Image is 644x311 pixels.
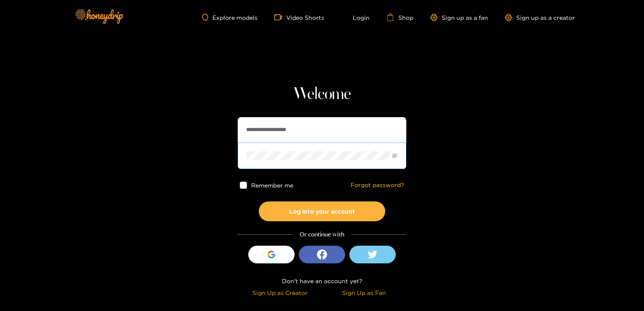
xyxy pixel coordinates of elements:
[274,13,286,21] span: video-camera
[351,182,404,189] a: Forgot password?
[238,230,406,239] div: Or continue with
[324,288,404,298] div: Sign Up as Fan
[430,14,488,21] a: Sign up as a fan
[386,13,413,21] a: Shop
[392,153,397,158] span: eye-invisible
[505,14,575,21] a: Sign up as a creator
[341,13,370,21] a: Login
[259,201,385,221] button: Log into your account
[202,14,258,21] a: Explore models
[240,288,320,298] div: Sign Up as Creator
[274,13,324,21] a: Video Shorts
[238,276,406,286] div: Don't have an account yet?
[238,84,406,105] h1: Welcome
[251,182,293,188] span: Remember me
